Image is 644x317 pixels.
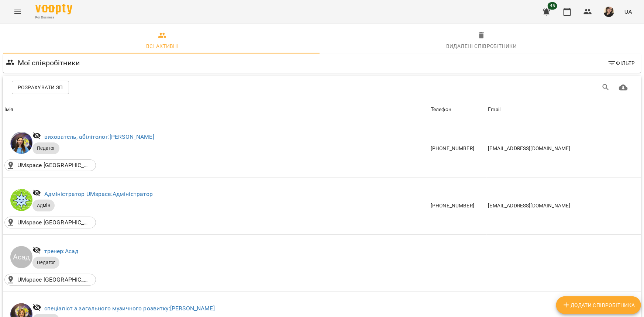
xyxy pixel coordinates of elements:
span: Фільтр [607,59,635,68]
div: Sort [431,105,451,114]
div: Ім'я [4,105,14,114]
div: Email [488,105,501,114]
td: [PHONE_NUMBER] [429,177,487,234]
span: UA [624,8,632,15]
span: Телефон [431,105,485,114]
div: UMspace Warszawa() [4,217,96,228]
span: Ім'я [4,105,428,114]
span: Педагог [32,259,59,266]
div: Sort [488,105,501,114]
h6: Мої співробітники [18,57,80,69]
p: UMspace [GEOGRAPHIC_DATA] [17,275,91,284]
div: Видалені cпівробітники [446,42,517,51]
a: спеціаліст з загального музичного розвитку:[PERSON_NAME] [44,305,215,312]
td: [EMAIL_ADDRESS][DOMAIN_NAME] [487,177,641,234]
div: UMspace Warszawa() [4,159,96,171]
div: Table Toolbar [3,76,641,99]
div: Всі активні [146,42,179,51]
span: For Business [35,15,72,20]
button: Розрахувати ЗП [12,81,69,94]
p: UMspace [GEOGRAPHIC_DATA] [17,218,91,227]
img: Voopty Logo [35,4,72,14]
span: Додати співробітника [562,301,635,310]
div: Асад [10,246,32,268]
span: Розрахувати ЗП [18,83,63,92]
a: вихователь, абілітолог:[PERSON_NAME] [44,133,154,140]
img: Адміністратор [10,189,32,211]
td: [EMAIL_ADDRESS][DOMAIN_NAME] [487,120,641,178]
button: UA [621,5,635,18]
a: тренер:Асад [44,248,79,255]
span: 45 [548,2,557,10]
div: UMspace Warszawa() [4,274,96,286]
span: Email [488,105,640,114]
img: Ігнатенко Оксана [10,132,32,154]
p: UMspace [GEOGRAPHIC_DATA] [17,161,91,170]
td: [PHONE_NUMBER] [429,120,487,178]
button: Menu [9,3,27,21]
span: Педагог [32,145,59,152]
span: Адмін [32,202,55,209]
img: ed0e6f10d8a86889573799ae510e1885.jpg [604,7,614,17]
div: Sort [4,105,14,114]
div: Телефон [431,105,451,114]
a: Адміністратор UMspace:Адміністратор [44,190,153,197]
button: Завантажити CSV [614,79,632,96]
button: Фільтр [605,56,638,70]
button: Пошук [597,79,615,96]
button: Додати співробітника [556,296,641,314]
